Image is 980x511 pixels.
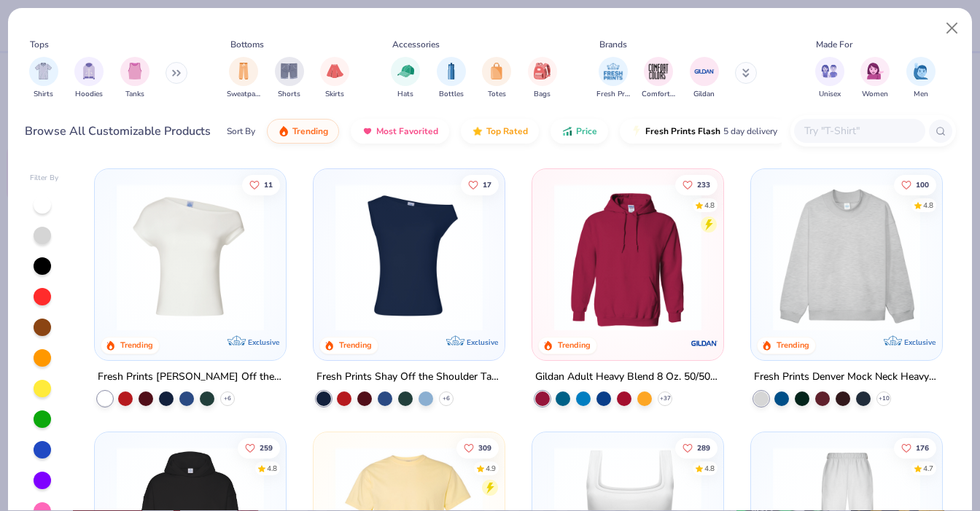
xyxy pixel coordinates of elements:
button: filter button [642,57,675,100]
div: filter for Hats [391,57,420,100]
span: Hats [397,89,413,100]
span: Fresh Prints [596,89,630,100]
button: filter button [596,57,630,100]
div: 4.9 [486,463,496,474]
span: Exclusive [903,338,935,347]
div: 4.8 [268,463,278,474]
span: Exclusive [467,338,498,347]
button: filter button [860,57,890,100]
div: Filter By [30,173,59,184]
button: filter button [227,57,260,100]
button: Fresh Prints Flash5 day delivery [620,119,788,144]
div: filter for Tanks [120,57,149,100]
img: Shorts Image [281,63,297,79]
div: Browse All Customizable Products [25,122,211,140]
button: filter button [29,57,58,100]
img: Gildan logo [690,329,719,358]
span: Hoodies [75,89,103,100]
button: Like [675,174,717,195]
span: + 10 [878,394,889,403]
span: 309 [478,444,491,451]
button: filter button [391,57,420,100]
div: filter for Men [906,57,936,100]
button: Top Rated [461,119,539,144]
button: Close [938,15,966,42]
span: Top Rated [486,125,528,137]
img: Comfort Colors Image [647,61,669,82]
img: Sweatpants Image [236,63,252,79]
div: 4.8 [704,463,715,474]
img: Skirts Image [327,63,343,79]
img: Fresh Prints Image [602,61,624,82]
span: Women [862,89,888,100]
button: filter button [120,57,149,100]
span: Exclusive [248,338,279,347]
span: Fresh Prints Flash [645,125,720,137]
span: Men [914,89,928,100]
span: Most Favorited [376,125,438,137]
span: Tanks [125,89,144,100]
span: 233 [697,181,710,188]
span: Comfort Colors [642,89,675,100]
input: Try "T-Shirt" [803,122,915,139]
span: + 37 [659,394,670,403]
button: Price [551,119,608,144]
div: 4.7 [923,463,933,474]
div: Accessories [392,38,440,51]
div: 4.8 [923,200,933,211]
span: 259 [260,444,273,451]
span: Price [576,125,597,137]
button: filter button [690,57,719,100]
img: Shirts Image [35,63,52,79]
button: Like [238,437,281,458]
div: Fresh Prints Shay Off the Shoulder Tank [316,368,502,386]
div: filter for Sweatpants [227,57,260,100]
img: Totes Image [489,63,505,79]
img: trending.gif [278,125,289,137]
button: filter button [906,57,936,100]
button: Like [894,437,936,458]
button: Like [461,174,499,195]
img: 01756b78-01f6-4cc6-8d8a-3c30c1a0c8ac [547,184,709,331]
div: filter for Shirts [29,57,58,100]
span: Bags [534,89,551,100]
div: filter for Hoodies [74,57,104,100]
div: filter for Totes [482,57,511,100]
div: Sort By [227,125,255,138]
button: filter button [815,57,844,100]
img: Hoodies Image [81,63,97,79]
span: Skirts [325,89,344,100]
button: filter button [482,57,511,100]
button: Like [675,437,717,458]
span: Bottles [439,89,464,100]
span: 11 [265,181,273,188]
img: 5716b33b-ee27-473a-ad8a-9b8687048459 [328,184,490,331]
div: Brands [599,38,627,51]
span: 17 [483,181,491,188]
div: filter for Unisex [815,57,844,100]
span: 5 day delivery [723,123,777,140]
div: filter for Bags [528,57,557,100]
button: filter button [437,57,466,100]
img: Gildan Image [693,61,715,82]
button: Most Favorited [351,119,449,144]
span: Shorts [278,89,300,100]
div: Fresh Prints [PERSON_NAME] Off the Shoulder Top [98,368,283,386]
span: + 6 [224,394,231,403]
div: filter for Comfort Colors [642,57,675,100]
span: + 6 [443,394,450,403]
span: 100 [916,181,929,188]
img: a1c94bf0-cbc2-4c5c-96ec-cab3b8502a7f [109,184,271,331]
div: filter for Bottles [437,57,466,100]
img: TopRated.gif [472,125,483,137]
button: Like [894,174,936,195]
img: f5d85501-0dbb-4ee4-b115-c08fa3845d83 [766,184,927,331]
button: Trending [267,119,339,144]
span: Totes [488,89,506,100]
img: most_fav.gif [362,125,373,137]
img: Bags Image [534,63,550,79]
div: filter for Women [860,57,890,100]
div: filter for Fresh Prints [596,57,630,100]
button: filter button [74,57,104,100]
img: Men Image [913,63,929,79]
